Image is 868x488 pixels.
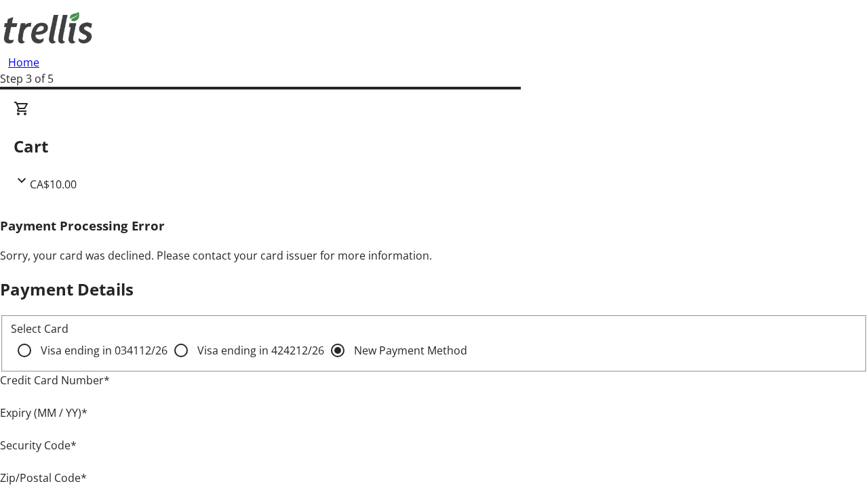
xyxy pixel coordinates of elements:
h2: Cart [14,134,854,159]
span: 12/26 [139,343,167,358]
span: Visa ending in 4242 [197,343,324,358]
label: New Payment Method [351,342,467,359]
div: Select Card [11,321,857,337]
span: CA$10.00 [30,177,77,192]
span: Visa ending in 0341 [41,343,167,358]
div: CartCA$10.00 [14,100,854,192]
span: 12/26 [296,343,324,358]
